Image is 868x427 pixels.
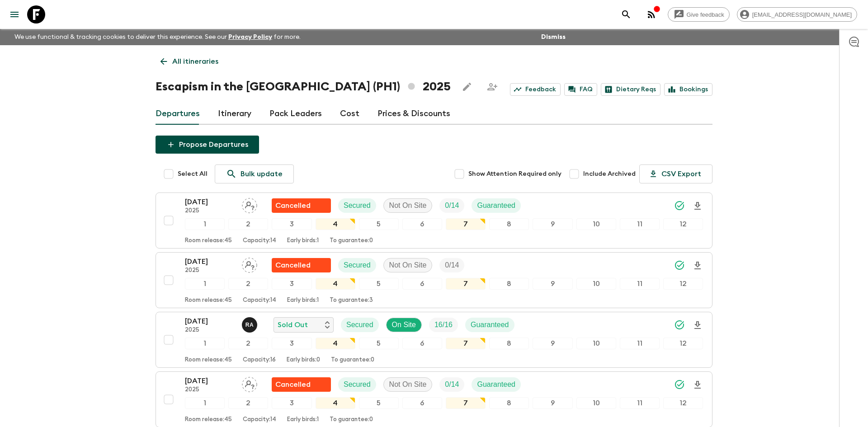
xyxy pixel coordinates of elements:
[243,416,276,423] p: Capacity: 14
[663,278,703,290] div: 12
[483,78,501,96] span: Share this itinerary
[359,278,399,290] div: 5
[344,200,371,211] p: Secured
[185,316,235,327] p: [DATE]
[287,237,319,244] p: Early birds: 1
[533,218,572,230] div: 9
[185,256,235,267] p: [DATE]
[172,56,218,67] p: All itineraries
[275,260,311,271] p: Cancelled
[674,200,685,211] svg: Synced Successfully
[458,78,476,96] button: Edit this itinerary
[156,103,200,125] a: Departures
[228,34,272,40] a: Privacy Policy
[218,103,251,125] a: Itinerary
[242,260,257,267] span: Assign pack leader
[5,5,24,23] button: menu
[272,198,331,213] div: Flash Pack cancellation
[471,319,509,330] p: Guaranteed
[330,416,373,423] p: To guarantee: 0
[489,338,529,349] div: 8
[446,278,486,290] div: 7
[287,416,319,423] p: Early birds: 1
[156,312,712,368] button: [DATE]2025Rupert AndresSold OutSecuredOn SiteTrip FillGuaranteed123456789101112Room release:45Cap...
[156,52,223,70] a: All itineraries
[330,237,373,244] p: To guarantee: 0
[489,218,529,230] div: 8
[737,7,857,22] div: [EMAIL_ADDRESS][DOMAIN_NAME]
[383,258,433,272] div: Not On Site
[215,164,294,183] a: Bulk update
[156,136,259,154] button: Propose Departures
[178,169,208,178] span: Select All
[338,258,376,272] div: Secured
[243,237,276,244] p: Capacity: 14
[617,5,635,23] button: search adventures
[692,320,703,331] svg: Download Onboarding
[185,197,235,207] p: [DATE]
[533,397,572,409] div: 9
[439,198,464,213] div: Trip Fill
[620,397,660,409] div: 11
[242,320,259,327] span: Rupert Andres
[228,278,268,290] div: 2
[185,267,235,274] p: 2025
[11,29,304,45] p: We use functional & tracking cookies to deliver this experience. See our for more.
[668,7,730,22] a: Give feedback
[402,278,442,290] div: 6
[316,397,355,409] div: 4
[533,338,572,349] div: 9
[287,357,320,364] p: Early birds: 0
[674,319,685,330] svg: Synced Successfully
[156,252,712,308] button: [DATE]2025Assign pack leaderFlash Pack cancellationSecuredNot On SiteTrip Fill123456789101112Room...
[243,357,276,364] p: Capacity: 16
[185,397,225,409] div: 1
[663,397,703,409] div: 12
[185,327,235,334] p: 2025
[338,377,376,392] div: Secured
[242,317,259,333] button: RA
[489,278,529,290] div: 8
[576,218,616,230] div: 10
[389,260,427,271] p: Not On Site
[228,218,268,230] div: 2
[185,338,225,349] div: 1
[468,169,561,178] span: Show Attention Required only
[445,379,459,390] p: 0 / 14
[434,319,453,330] p: 16 / 16
[402,397,442,409] div: 6
[674,260,685,271] svg: Synced Successfully
[330,297,373,304] p: To guarantee: 3
[383,377,433,392] div: Not On Site
[272,258,331,272] div: Flash Pack cancellation
[185,237,232,244] p: Room release: 45
[287,297,319,304] p: Early birds: 1
[156,192,712,249] button: [DATE]2025Assign pack leaderFlash Pack cancellationSecuredNot On SiteTrip FillGuaranteed123456789...
[377,103,450,125] a: Prices & Discounts
[620,338,660,349] div: 11
[243,297,276,304] p: Capacity: 14
[692,260,703,271] svg: Download Onboarding
[228,397,268,409] div: 2
[341,318,379,332] div: Secured
[242,380,257,387] span: Assign pack leader
[445,200,459,211] p: 0 / 14
[439,377,464,392] div: Trip Fill
[386,318,422,332] div: On Site
[389,200,427,211] p: Not On Site
[185,416,232,423] p: Room release: 45
[489,397,529,409] div: 8
[272,278,311,290] div: 3
[185,386,235,394] p: 2025
[682,11,729,18] span: Give feedback
[242,201,257,208] span: Assign pack leader
[344,379,371,390] p: Secured
[185,375,235,386] p: [DATE]
[185,278,225,290] div: 1
[316,338,355,349] div: 4
[228,338,268,349] div: 2
[383,198,433,213] div: Not On Site
[576,278,616,290] div: 10
[446,218,486,230] div: 7
[241,169,283,179] p: Bulk update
